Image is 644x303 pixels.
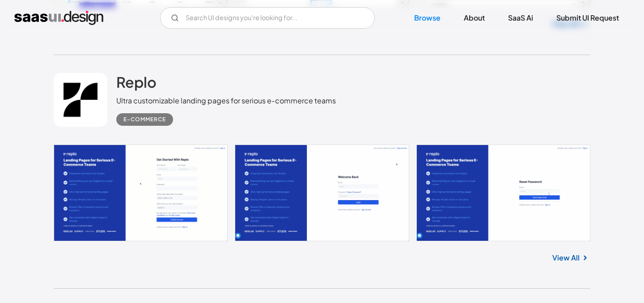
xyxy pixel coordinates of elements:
[497,8,544,28] a: SaaS Ai
[116,73,157,95] a: Replo
[123,114,166,125] div: E-commerce
[160,7,375,29] input: Search UI designs you're looking for...
[116,95,336,106] div: Ultra customizable landing pages for serious e-commerce teams
[14,11,103,25] a: home
[453,8,496,28] a: About
[116,73,157,91] h2: Replo
[552,252,580,263] a: View All
[546,8,630,28] a: Submit UI Request
[160,7,375,29] form: Email Form
[403,8,451,28] a: Browse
